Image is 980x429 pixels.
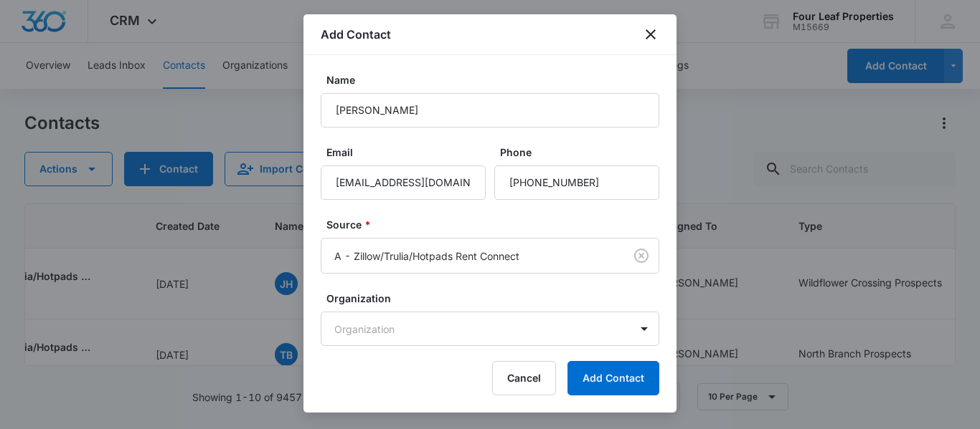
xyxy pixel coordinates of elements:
[321,165,486,200] input: Email
[326,217,665,232] label: Source
[321,93,659,127] input: Name
[321,26,391,43] h1: Add Contact
[500,145,665,160] label: Phone
[492,361,556,395] button: Cancel
[326,145,491,160] label: Email
[326,72,665,87] label: Name
[494,165,659,200] input: Phone
[567,361,659,395] button: Add Contact
[326,291,665,306] label: Organization
[642,26,659,43] button: close
[630,244,653,267] button: Clear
